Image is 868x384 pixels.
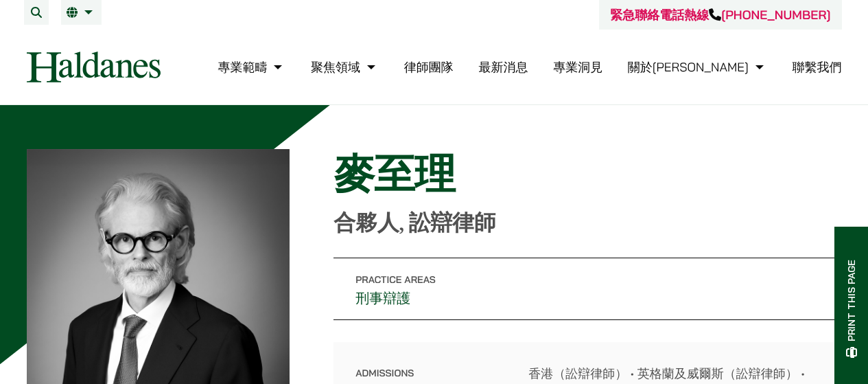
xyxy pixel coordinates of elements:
a: 繁 [67,7,96,18]
h1: 麥至理 [333,149,841,199]
a: 刑事辯護 [355,289,410,307]
a: 緊急聯絡電話熱線[PHONE_NUMBER] [610,7,830,23]
a: 最新消息 [478,59,528,75]
a: 關於何敦 [628,59,767,75]
a: 專業範疇 [218,59,285,75]
a: 聯繫我們 [793,59,842,75]
p: 合夥人, 訟辯律師 [333,210,841,236]
a: 律師團隊 [404,59,454,75]
a: 專業洞見 [553,59,602,75]
a: 聚焦領域 [311,59,379,75]
span: Practice Areas [355,273,436,286]
img: Logo of Haldanes [27,52,161,82]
